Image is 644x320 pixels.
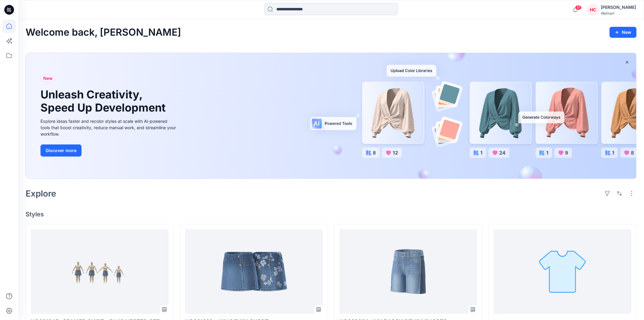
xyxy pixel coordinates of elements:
[575,5,582,10] span: 41
[185,229,323,314] a: HQ021239 - WN DENIM SKORT
[26,27,181,38] h2: Welcome back, [PERSON_NAME]
[26,189,56,198] h2: Explore
[601,11,636,16] div: Walmart
[494,229,632,314] a: test
[339,229,477,314] a: HQ022624- WN BAGGY DENIM SHORTS
[40,88,168,114] h1: Unleash Creativity, Speed Up Development
[40,144,177,157] a: Discover more
[610,27,637,38] button: New
[43,75,53,82] span: New
[40,118,177,137] div: Explore ideas faster and recolor styles at scale with AI-powered tools that boost creativity, red...
[588,4,599,15] div: HC
[601,4,636,11] div: [PERSON_NAME]
[31,229,169,314] a: HQ021245- SEAMED SKIRT - PLUS NESTED SET WITH SUGGESTION SWEEP GRADE
[40,144,82,157] button: Discover more
[26,211,637,218] h4: Styles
